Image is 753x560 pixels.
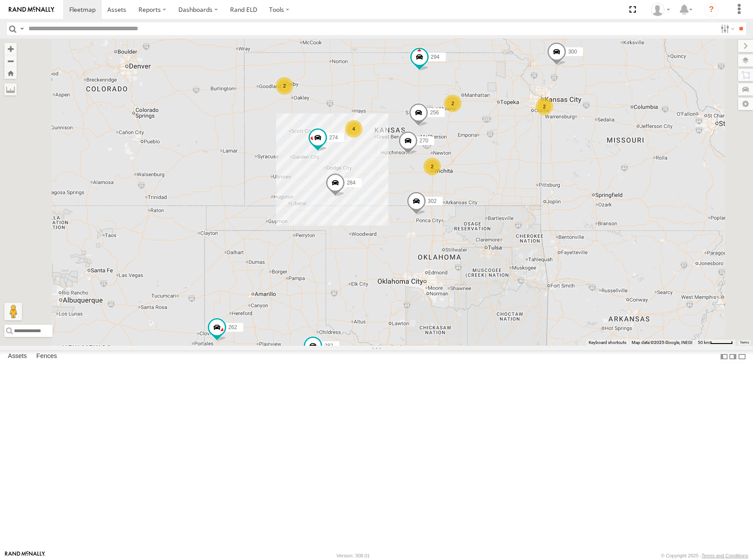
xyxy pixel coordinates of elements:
button: Zoom in [4,43,17,55]
label: Map Settings [738,98,753,110]
span: 284 [347,180,355,186]
label: Dock Summary Table to the Right [728,350,737,363]
button: Zoom out [4,55,17,67]
a: Terms and Conditions [702,553,748,558]
span: 302 [428,198,437,204]
span: 256 [430,109,439,115]
span: 50 km [698,340,710,345]
div: Shane Miller [648,3,673,16]
span: 300 [568,48,577,54]
button: Drag Pegman onto the map to open Street View [4,303,22,320]
span: 294 [431,53,440,60]
label: Assets [4,351,31,363]
span: 262 [228,324,237,330]
div: © Copyright 2025 - [661,553,748,558]
div: 2 [423,158,441,175]
label: Fences [32,351,61,363]
span: 274 [329,135,338,141]
label: Hide Summary Table [738,350,746,363]
label: Measure [4,83,17,96]
div: 2 [536,98,553,115]
a: Visit our Website [5,551,45,560]
button: Keyboard shortcuts [589,340,626,346]
div: Version: 308.01 [337,553,370,558]
button: Map Scale: 50 km per 48 pixels [695,340,735,346]
span: 270 [419,138,428,144]
button: Zoom Home [4,67,17,79]
span: Map data ©2025 Google, INEGI [632,340,693,345]
span: 282 [324,343,333,349]
label: Search Query [18,22,25,35]
div: 4 [345,120,362,138]
a: Terms (opens in new tab) [740,340,749,344]
label: Dock Summary Table to the Left [720,350,728,363]
div: 2 [444,95,462,112]
label: Search Filter Options [717,22,736,35]
div: 2 [276,77,293,95]
img: rand-logo.svg [9,7,54,13]
i: ? [704,3,718,17]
